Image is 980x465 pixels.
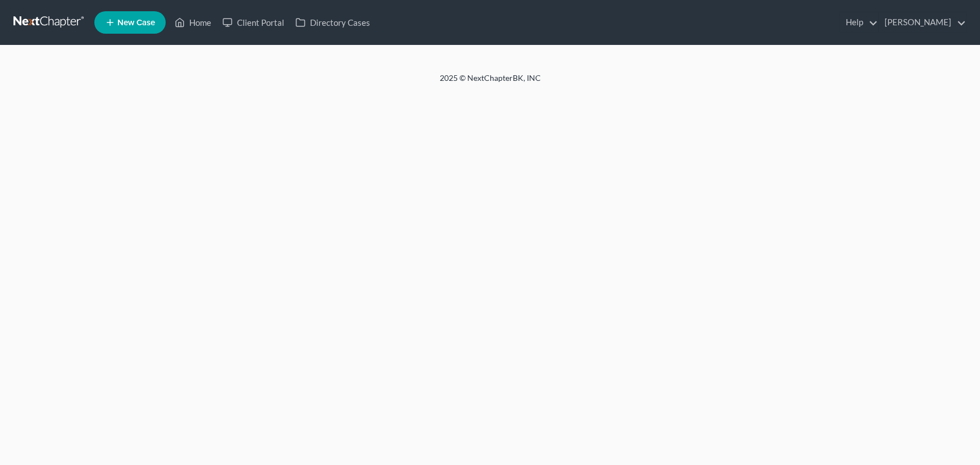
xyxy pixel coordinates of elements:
[169,12,217,33] a: Home
[290,12,376,33] a: Directory Cases
[879,12,966,33] a: [PERSON_NAME]
[170,72,810,93] div: 2025 © NextChapterBK, INC
[94,11,166,34] new-legal-case-button: New Case
[840,12,878,33] a: Help
[217,12,290,33] a: Client Portal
